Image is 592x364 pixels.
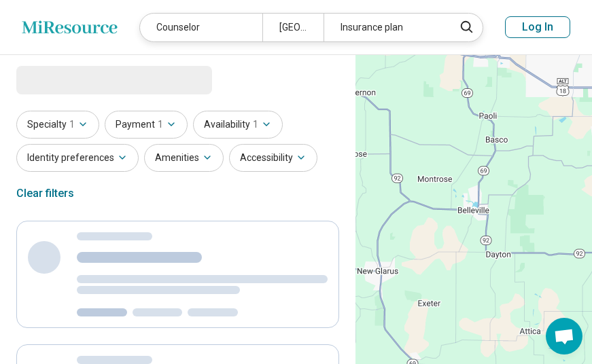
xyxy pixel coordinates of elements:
button: Specialty1 [16,111,99,139]
span: 1 [158,117,163,132]
span: 1 [253,117,258,132]
div: Clear filters [16,177,74,210]
div: Insurance plan [324,14,446,41]
span: Loading... [16,66,130,93]
button: Payment1 [105,111,188,139]
span: 1 [69,117,75,132]
div: [GEOGRAPHIC_DATA] [262,14,324,41]
a: Open chat [546,318,582,354]
button: Identity preferences [16,144,139,172]
button: Log In [505,16,570,38]
button: Accessibility [229,144,317,172]
button: Amenities [144,144,224,172]
div: Counselor [140,14,262,41]
button: Availability1 [193,111,283,139]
